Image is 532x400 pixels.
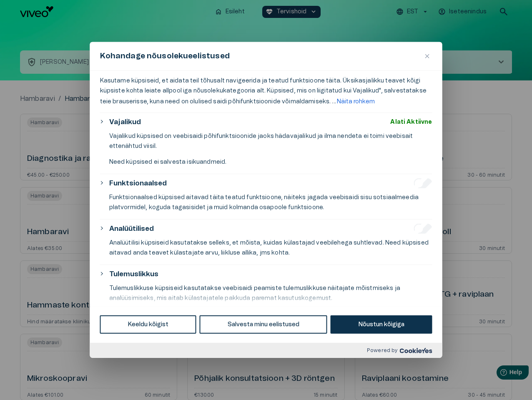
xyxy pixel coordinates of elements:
div: Powered by [90,343,442,358]
p: Vajalikud küpsised on veebisaidi põhifunktsioonide jaoks hädavajalikud ja ilma nendeta ei toimi v... [109,131,432,151]
img: Cookieyes logo [400,348,432,353]
span: Alati Aktiivne [390,117,432,127]
div: Kohandage nõusolekueelistused [90,42,442,358]
input: Luba Funktsionaalsed [414,178,432,188]
button: Sulge [422,51,432,61]
button: Nõustun kõigiga [331,315,432,334]
button: Tulemuslikkus [109,269,158,279]
p: Analüütilisi küpsiseid kasutatakse selleks, et mõista, kuidas külastajad veebilehega suhtlevad. N... [109,238,432,258]
img: Close [425,54,429,58]
button: Näita rohkem [336,96,376,107]
p: Need küpsised ei salvesta isikuandmeid. [109,157,432,167]
span: Kohandage nõusolekueelistused [100,51,230,61]
p: Funktsionaalsed küpsised aitavad täita teatud funktsioone, näiteks jagada veebisaidi sisu sotsiaa... [109,192,432,212]
button: Analüütilised [109,224,154,234]
button: Keeldu kõigist [100,315,196,334]
input: Luba Analüütilised [414,224,432,234]
button: Funktsionaalsed [109,178,167,188]
p: Kasutame küpsiseid, et aidata teil tõhusalt navigeerida ja teatud funktsioone täita. Üksikasjalik... [100,76,432,107]
button: Salvesta minu eelistused [200,315,327,334]
p: Tulemuslikkuse küpsiseid kasutatakse veebisaidi peamiste tulemuslikkuse näitajate mõistmiseks ja ... [109,283,432,303]
button: Vajalikud [109,117,141,127]
span: Help [43,7,55,13]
